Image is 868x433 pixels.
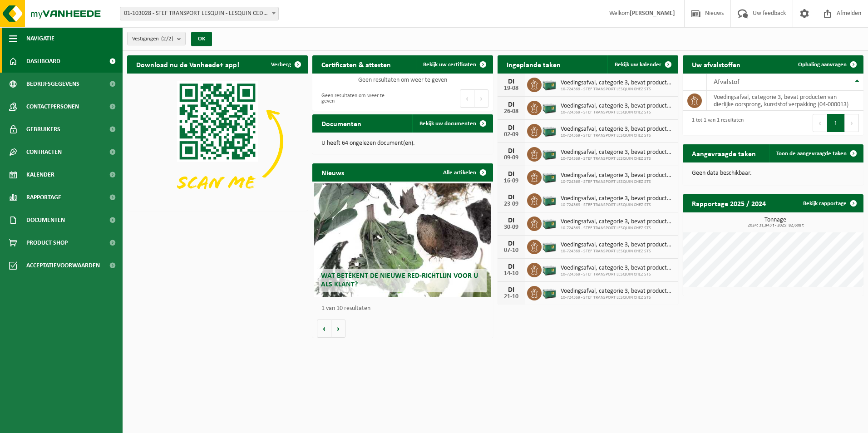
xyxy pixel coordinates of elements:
button: 1 [827,114,845,132]
span: 10-724369 - STEF TRANSPORT LESQUIN CHEZ STS [561,87,674,92]
span: Voedingsafval, categorie 3, bevat producten van dierlijke oorsprong, kunststof v... [561,149,674,156]
a: Ophaling aanvragen [791,55,863,74]
span: Voedingsafval, categorie 3, bevat producten van dierlijke oorsprong, kunststof v... [561,241,674,249]
img: PB-LB-0680-HPE-GN-01 [542,215,557,231]
span: 10-724369 - STEF TRANSPORT LESQUIN CHEZ STS [561,272,674,277]
div: DI [502,217,520,224]
a: Bekijk uw certificaten [416,55,492,74]
span: Voedingsafval, categorie 3, bevat producten van dierlijke oorsprong, kunststof v... [561,265,674,272]
img: PB-LB-0680-HPE-GN-01 [542,238,557,254]
button: Next [845,114,859,132]
img: PB-LB-0680-HPE-GN-01 [542,261,557,277]
span: Rapportage [26,186,61,209]
span: 10-724369 - STEF TRANSPORT LESQUIN CHEZ STS [561,133,674,138]
img: PB-LB-0680-HPE-GN-01 [542,285,557,300]
span: 10-724369 - STEF TRANSPORT LESQUIN CHEZ STS [561,110,674,115]
span: Voedingsafval, categorie 3, bevat producten van dierlijke oorsprong, kunststof v... [561,172,674,179]
div: DI [502,101,520,108]
span: 10-724369 - STEF TRANSPORT LESQUIN CHEZ STS [561,202,674,208]
span: Voedingsafval, categorie 3, bevat producten van dierlijke oorsprong, kunststof v... [561,218,674,226]
span: Voedingsafval, categorie 3, bevat producten van dierlijke oorsprong, kunststof v... [561,288,674,295]
span: Dashboard [26,50,60,73]
img: PB-LB-0680-HPE-GN-01 [542,123,557,138]
h2: Uw afvalstoffen [683,55,750,73]
h3: Tonnage [687,217,863,228]
div: 23-09 [502,201,520,207]
div: DI [502,240,520,247]
button: Previous [813,114,827,132]
span: Acceptatievoorwaarden [26,254,100,277]
div: DI [502,124,520,132]
span: Navigatie [26,27,54,50]
span: Voedingsafval, categorie 3, bevat producten van dierlijke oorsprong, kunststof v... [561,126,674,133]
span: 10-724369 - STEF TRANSPORT LESQUIN CHEZ STS [561,226,674,231]
span: Bekijk uw documenten [419,121,476,127]
img: PB-LB-0680-HPE-GN-01 [542,192,557,207]
button: Next [474,89,488,108]
span: Contracten [26,141,62,163]
button: Verberg [264,55,307,74]
span: Voedingsafval, categorie 3, bevat producten van dierlijke oorsprong, kunststof v... [561,103,674,110]
div: 14-10 [502,271,520,277]
span: Ophaling aanvragen [798,62,847,68]
span: 10-724369 - STEF TRANSPORT LESQUIN CHEZ STS [561,156,674,162]
p: 1 van 10 resultaten [321,305,488,312]
strong: [PERSON_NAME] [630,10,675,17]
span: Bedrijfsgegevens [26,73,79,95]
count: (2/2) [161,36,173,42]
a: Alle artikelen [436,163,492,182]
span: 01-103028 - STEF TRANSPORT LESQUIN - LESQUIN CEDEX [120,7,279,20]
h2: Certificaten & attesten [312,55,400,73]
span: Kalender [26,163,54,186]
button: Vorige [317,320,331,338]
span: 10-724369 - STEF TRANSPORT LESQUIN CHEZ STS [561,179,674,185]
img: PB-LB-0680-HPE-GN-01 [542,169,557,184]
div: DI [502,194,520,201]
h2: Ingeplande taken [498,55,570,73]
div: DI [502,148,520,155]
span: Voedingsafval, categorie 3, bevat producten van dierlijke oorsprong, kunststof v... [561,195,674,202]
span: Wat betekent de nieuwe RED-richtlijn voor u als klant? [321,272,478,288]
span: Contactpersonen [26,95,79,118]
p: U heeft 64 ongelezen document(en). [321,140,484,147]
span: Verberg [271,62,291,68]
span: Product Shop [26,231,68,254]
a: Toon de aangevraagde taken [769,144,863,162]
span: Toon de aangevraagde taken [776,151,847,157]
button: Previous [460,89,474,108]
h2: Aangevraagde taken [683,144,765,162]
span: Vestigingen [132,32,173,46]
div: DI [502,263,520,271]
div: 21-10 [502,294,520,300]
img: PB-LB-0680-HPE-GN-01 [542,99,557,115]
div: 1 tot 1 van 1 resultaten [687,113,744,133]
h2: Documenten [312,114,370,132]
div: 19-08 [502,85,520,92]
div: 16-09 [502,178,520,184]
h2: Rapportage 2025 / 2024 [683,194,775,212]
div: 07-10 [502,247,520,254]
a: Bekijk uw kalender [607,55,677,74]
a: Wat betekent de nieuwe RED-richtlijn voor u als klant? [314,183,491,297]
span: Bekijk uw certificaten [423,62,476,68]
div: DI [502,171,520,178]
div: 02-09 [502,132,520,138]
td: Geen resultaten om weer te geven [312,74,493,86]
a: Bekijk uw documenten [412,114,492,133]
button: Volgende [331,320,345,338]
span: Voedingsafval, categorie 3, bevat producten van dierlijke oorsprong, kunststof v... [561,79,674,87]
div: Geen resultaten om weer te geven [317,89,398,108]
div: 26-08 [502,108,520,115]
span: Afvalstof [714,79,740,86]
span: 10-724369 - STEF TRANSPORT LESQUIN CHEZ STS [561,295,674,300]
span: Gebruikers [26,118,60,141]
div: DI [502,78,520,85]
button: Vestigingen(2/2) [127,32,186,45]
h2: Download nu de Vanheede+ app! [127,55,248,73]
p: Geen data beschikbaar. [692,170,854,177]
span: Documenten [26,209,65,231]
span: 2024: 31,943 t - 2025: 82,608 t [687,223,863,228]
div: 30-09 [502,224,520,231]
img: Download de VHEPlus App [127,74,308,209]
button: OK [191,32,212,46]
